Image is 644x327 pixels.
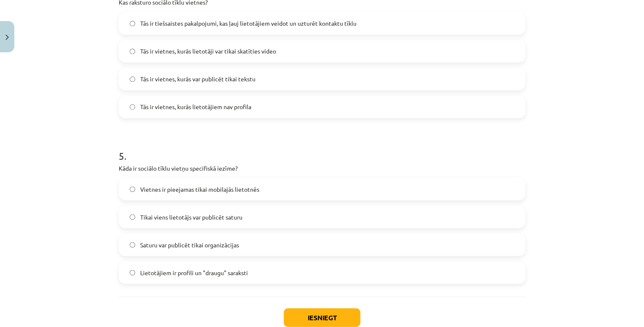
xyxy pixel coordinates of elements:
[130,270,135,275] input: Lietotājiem ir profili un "draugu" saraksti
[140,75,255,83] span: Tās ir vietnes, kurās var publicēt tikai tekstu
[140,185,259,193] span: Vietnes ir pieejamas tikai mobilajās lietotnēs
[140,212,242,221] span: Tikai viens lietotājs var publicēt saturu
[119,163,525,172] p: Kāda ir sociālo tīklu vietņu specifiskā iezīme?
[130,76,135,82] input: Tās ir vietnes, kurās var publicēt tikai tekstu
[140,47,276,56] span: Tās ir vietnes, kurās lietotāji var tikai skatīties video
[130,186,135,192] input: Vietnes ir pieejamas tikai mobilajās lietotnēs
[130,48,135,54] input: Tās ir vietnes, kurās lietotāji var tikai skatīties video
[140,268,248,277] span: Lietotājiem ir profili un "draugu" saraksti
[284,308,360,327] button: Iesniegt
[140,102,251,111] span: Tās ir vietnes, kurās lietotājiem nav profila
[130,104,135,110] input: Tās ir vietnes, kurās lietotājiem nav profila
[130,214,135,220] input: Tikai viens lietotājs var publicēt saturu
[130,21,135,26] input: Tās ir tiešsaistes pakalpojumi, kas ļauj lietotājiem veidot un uzturēt kontaktu tīklu
[5,35,9,40] img: icon-close-lesson-0947bae3869378f0d4975bcd49f059093ad1ed9edebbc8119c70593378902aed.svg
[140,240,239,249] span: Saturu var publicēt tikai organizācijas
[119,135,525,161] h1: 5 .
[130,242,135,247] input: Saturu var publicēt tikai organizācijas
[140,19,357,28] span: Tās ir tiešsaistes pakalpojumi, kas ļauj lietotājiem veidot un uzturēt kontaktu tīklu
